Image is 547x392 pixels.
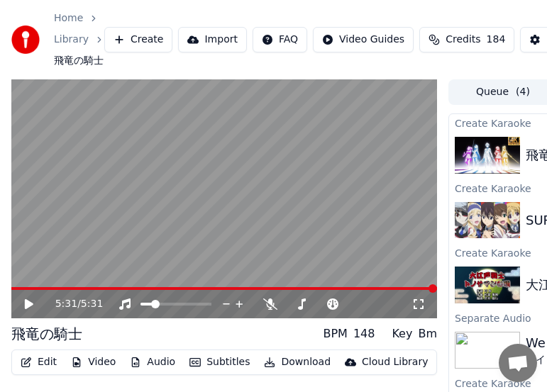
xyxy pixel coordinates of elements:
[54,11,83,26] a: Home
[516,85,530,99] span: ( 4 )
[11,324,82,344] div: 飛竜の騎士
[446,33,480,47] span: Credits
[104,27,173,52] button: Create
[54,33,89,47] a: Library
[258,352,336,372] button: Download
[15,352,62,372] button: Edit
[54,11,104,68] nav: breadcrumb
[81,297,103,311] span: 5:31
[55,297,77,311] span: 5:31
[184,352,255,372] button: Subtitles
[419,27,514,52] button: Credits184
[178,27,246,52] button: Import
[418,325,437,342] div: Bm
[313,27,414,52] button: Video Guides
[11,26,40,54] img: youka
[124,352,181,372] button: Audio
[253,27,307,52] button: FAQ
[55,297,89,311] div: /
[65,352,121,372] button: Video
[499,344,537,382] div: チャットを開く
[487,33,506,47] span: 184
[323,325,347,342] div: BPM
[54,54,104,68] span: 飛竜の騎士
[362,355,428,369] div: Cloud Library
[392,325,412,342] div: Key
[353,325,375,342] div: 148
